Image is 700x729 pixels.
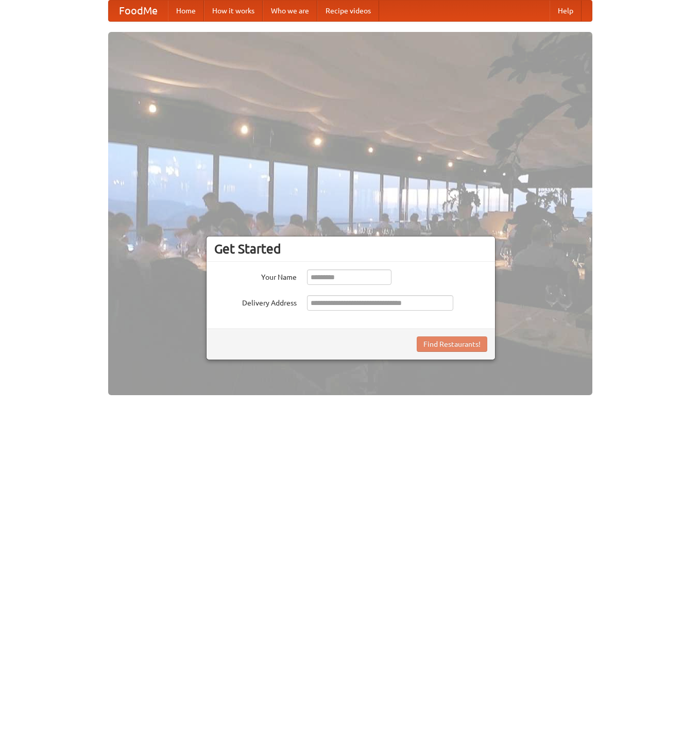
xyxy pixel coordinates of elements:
[168,1,204,21] a: Home
[109,1,168,21] a: FoodMe
[204,1,263,21] a: How it works
[214,241,487,257] h3: Get Started
[263,1,317,21] a: Who we are
[214,269,297,282] label: Your Name
[417,336,487,352] button: Find Restaurants!
[317,1,379,21] a: Recipe videos
[550,1,582,21] a: Help
[214,295,297,308] label: Delivery Address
